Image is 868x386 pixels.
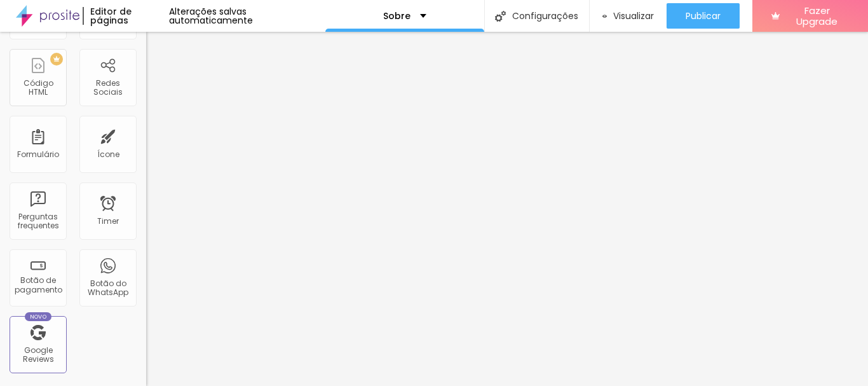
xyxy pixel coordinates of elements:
div: Timer [97,217,119,226]
div: Perguntas frequentes [13,212,63,231]
button: Visualizar [590,3,667,29]
div: Novo [25,312,52,321]
img: Icone [495,11,506,22]
div: Alterações salvas automaticamente [169,7,325,25]
iframe: Editor [146,32,868,386]
div: Redes Sociais [83,79,133,97]
div: Google Reviews [13,346,63,364]
div: Botão do WhatsApp [83,279,133,298]
p: Sobre [383,11,410,20]
div: Editor de páginas [83,7,168,25]
span: Fazer Upgrade [785,5,849,27]
div: Botão de pagamento [13,276,63,294]
img: view-1.svg [602,11,607,22]
button: Publicar [667,3,740,29]
div: Ícone [97,150,119,159]
div: Código HTML [13,79,63,97]
span: Publicar [686,11,721,21]
span: Visualizar [613,11,654,21]
div: Formulário [17,150,59,159]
